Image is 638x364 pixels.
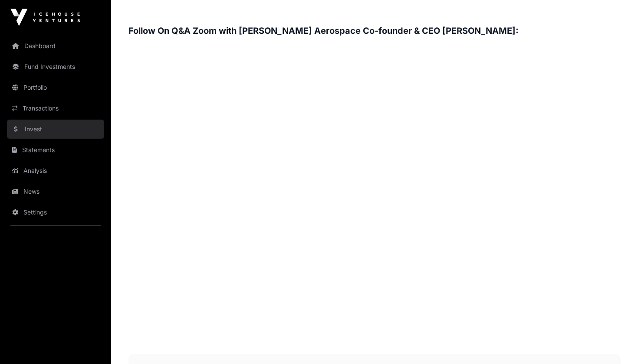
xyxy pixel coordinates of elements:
a: Invest [7,120,104,139]
iframe: Dawn Aerospace - Zoom Q&A Recording [128,43,621,319]
img: Icehouse Ventures Logo [10,9,80,26]
a: Settings [7,203,104,222]
a: Portfolio [7,78,104,97]
a: Statements [7,140,104,159]
iframe: Chat Widget [595,322,638,364]
a: Transactions [7,99,104,118]
a: Fund Investments [7,57,104,76]
h3: Follow On Q&A Zoom with [PERSON_NAME] Aerospace Co-founder & CEO [PERSON_NAME]: [128,24,621,38]
a: Analysis [7,161,104,180]
a: Dashboard [7,36,104,55]
a: News [7,182,104,201]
